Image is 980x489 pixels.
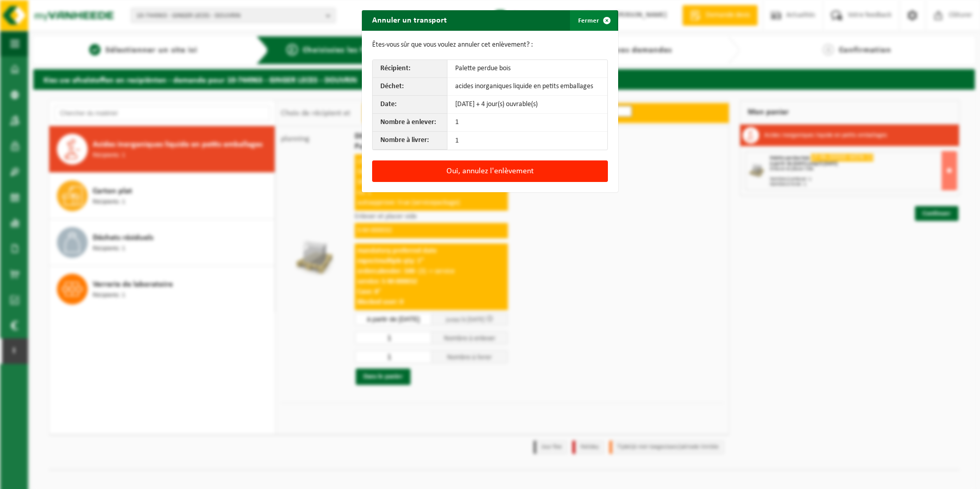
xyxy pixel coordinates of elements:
button: Oui, annulez l'enlèvement [372,160,608,182]
th: Nombre à enlever: [373,114,447,132]
h2: Annuler un transport [362,10,457,30]
button: Fermer [570,10,617,31]
th: Nombre à livrer: [373,132,447,150]
td: 1 [447,114,607,132]
th: Déchet: [373,78,447,96]
td: 1 [447,132,607,150]
td: acides inorganiques liquide en petits emballages [447,78,607,96]
th: Date: [373,96,447,114]
td: Palette perdue bois [447,60,607,78]
p: Êtes-vous sûr que vous voulez annuler cet enlèvement? : [372,41,608,49]
td: [DATE] + 4 jour(s) ouvrable(s) [447,96,607,114]
th: Récipient: [373,60,447,78]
